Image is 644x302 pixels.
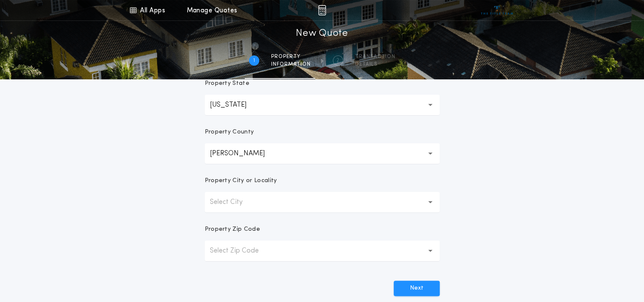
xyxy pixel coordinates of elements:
p: Select Zip Code [210,246,272,256]
p: [US_STATE] [210,100,260,110]
span: Property [271,53,311,60]
p: Select City [210,197,256,207]
p: Property City or Locality [205,177,277,185]
span: Transaction [355,53,395,60]
img: vs-icon [481,6,513,15]
span: information [271,61,311,68]
p: Property Zip Code [205,225,260,234]
button: Select City [205,192,440,212]
h2: 1 [253,57,255,64]
button: [PERSON_NAME] [205,143,440,164]
span: details [355,61,395,68]
img: img [318,5,326,15]
button: Next [394,281,440,296]
h2: 2 [336,57,339,64]
p: Property State [205,79,249,88]
p: Property County [205,128,254,136]
p: [PERSON_NAME] [210,148,278,159]
button: Select Zip Code [205,241,440,261]
button: [US_STATE] [205,95,440,115]
h1: New Quote [296,27,348,41]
